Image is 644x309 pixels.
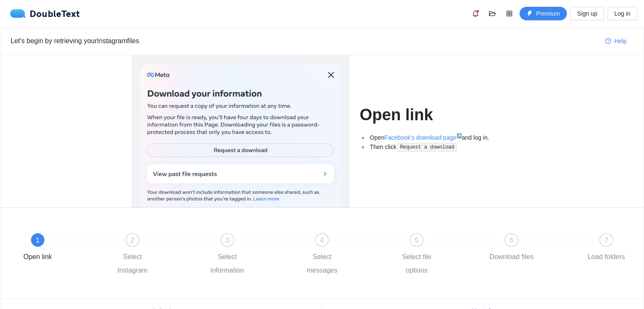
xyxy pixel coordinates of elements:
span: 3 [225,237,229,244]
span: 7 [605,237,608,244]
code: Request a download [398,143,457,152]
div: Open link [23,250,52,264]
img: logo [10,9,30,18]
button: folder-open [486,7,499,20]
span: 4 [320,237,324,244]
a: logoDoubleText [10,9,80,18]
span: 2 [130,237,134,244]
span: bell [469,10,482,17]
span: Premium [536,9,560,18]
span: thunderbolt [527,11,533,17]
span: 6 [510,237,514,244]
div: 7Load folders [582,233,631,264]
span: 5 [415,237,419,244]
li: Open and log in. [368,133,513,142]
span: Log in [614,9,630,18]
button: thunderboltPremium [520,7,567,20]
div: Select information [203,250,252,277]
span: Sign up [577,9,597,18]
span: question-circle [605,38,611,45]
div: 6Download files [487,233,582,264]
li: Then click [368,142,513,152]
div: 5Select file options [392,233,487,277]
div: DoubleText [10,9,80,18]
button: Log in [608,7,637,20]
span: appstore [503,10,516,17]
button: Sign up [570,7,604,20]
div: 4Select messages [297,233,392,277]
div: 3Select information [203,233,298,277]
span: 1 [36,237,40,244]
a: Facebook's download page↗ [384,134,462,141]
div: Load folders [588,250,625,264]
button: question-circleHelp [598,34,633,48]
button: appstore [503,7,516,20]
span: folder-open [486,10,499,17]
div: 2Select Instagram [108,233,203,277]
div: Let's begin by retrieving your Instagram files [11,36,598,46]
button: bell [469,7,482,20]
div: 1Open link [13,233,108,264]
h1: Open link [360,105,513,125]
span: Help [614,36,627,46]
sup: ↗ [456,133,462,138]
div: Download files [489,250,533,264]
div: Select messages [297,250,346,277]
div: Select Instagram [108,250,157,277]
div: Select file options [392,250,441,277]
